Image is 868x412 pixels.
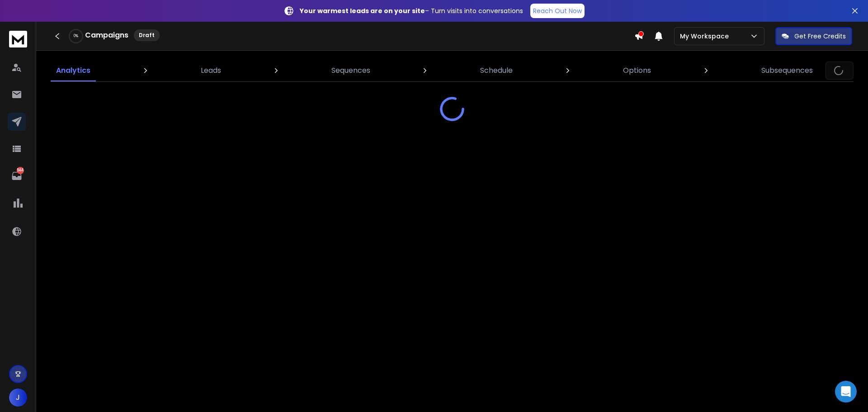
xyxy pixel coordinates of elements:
[331,65,370,76] p: Sequences
[9,388,27,407] button: J
[8,167,26,185] a: 544
[794,32,846,41] p: Get Free Credits
[9,31,27,47] img: logo
[618,60,656,81] a: Options
[51,60,96,81] a: Analytics
[835,381,857,403] div: Open Intercom Messenger
[756,60,818,81] a: Subsequences
[775,27,852,45] button: Get Free Credits
[195,60,226,81] a: Leads
[85,30,128,41] h1: Campaigns
[326,60,376,81] a: Sequences
[300,6,425,15] strong: Your warmest leads are on your site
[530,4,585,18] a: Reach Out Now
[201,65,221,76] p: Leads
[623,65,651,76] p: Options
[680,32,732,41] p: My Workspace
[761,65,813,76] p: Subsequences
[17,167,24,174] p: 544
[533,6,582,15] p: Reach Out Now
[134,29,160,41] div: Draft
[56,65,90,76] p: Analytics
[300,6,523,15] p: – Turn visits into conversations
[74,33,78,39] p: 0 %
[480,65,513,76] p: Schedule
[475,60,518,81] a: Schedule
